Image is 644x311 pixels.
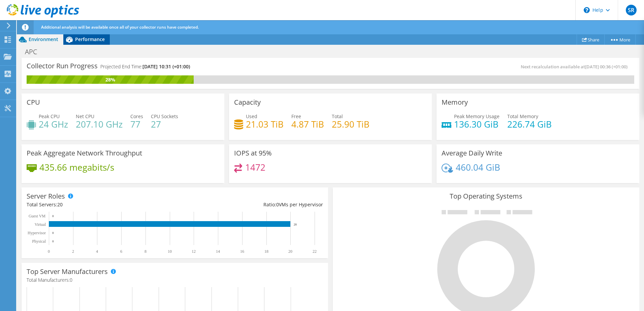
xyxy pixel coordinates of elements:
[456,164,500,171] h4: 460.04 GiB
[130,120,143,128] h4: 77
[585,64,627,70] span: [DATE] 00:36 (+01:00)
[27,276,323,284] h4: Total Manufacturers:
[70,277,72,283] span: 0
[604,34,636,45] a: More
[27,201,175,208] div: Total Servers:
[276,201,279,208] span: 0
[28,231,46,235] text: Hypervisor
[22,48,47,56] h1: APC
[151,113,178,119] span: CPU Sockets
[521,64,631,70] span: Next recalculation available at
[27,268,108,275] h3: Top Server Manufacturers
[130,113,143,119] span: Cores
[507,120,552,128] h4: 226.74 GiB
[216,249,220,254] text: 14
[332,120,369,128] h4: 25.90 TiB
[29,214,45,218] text: Guest VM
[264,249,268,254] text: 18
[288,249,292,254] text: 20
[584,7,590,13] svg: \n
[332,113,343,119] span: Total
[100,63,190,70] h4: Projected End Time:
[27,149,142,157] h3: Peak Aggregate Network Throughput
[626,5,637,15] span: SR
[32,239,46,244] text: Physical
[507,113,538,119] span: Total Memory
[29,36,58,42] span: Environment
[39,113,60,119] span: Peak CPU
[41,24,199,30] span: Additional analysis will be available once all of your collector runs have completed.
[313,249,317,254] text: 22
[246,113,257,119] span: Used
[454,120,500,128] h4: 136.30 GiB
[52,214,54,218] text: 0
[234,99,261,106] h3: Capacity
[240,249,244,254] text: 16
[57,201,63,208] span: 20
[144,249,147,254] text: 8
[39,164,114,171] h4: 435.66 megabits/s
[142,63,190,70] span: [DATE] 10:31 (+01:00)
[120,249,122,254] text: 6
[96,249,98,254] text: 4
[27,193,65,200] h3: Server Roles
[76,120,123,128] h4: 207.10 GHz
[442,149,502,157] h3: Average Daily Write
[442,99,468,106] h3: Memory
[52,231,54,235] text: 0
[35,222,46,227] text: Virtual
[291,120,324,128] h4: 4.87 TiB
[27,99,40,106] h3: CPU
[175,201,323,208] div: Ratio: VMs per Hypervisor
[192,249,196,254] text: 12
[577,34,605,45] a: Share
[72,249,74,254] text: 2
[75,36,105,42] span: Performance
[291,113,301,119] span: Free
[338,193,634,200] h3: Top Operating Systems
[27,76,194,83] div: 28%
[246,120,284,128] h4: 21.03 TiB
[39,120,68,128] h4: 24 GHz
[245,164,265,171] h4: 1472
[294,223,297,226] text: 20
[151,120,178,128] h4: 27
[76,113,94,119] span: Net CPU
[454,113,500,119] span: Peak Memory Usage
[52,240,54,243] text: 0
[48,249,50,254] text: 0
[168,249,172,254] text: 10
[234,149,272,157] h3: IOPS at 95%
